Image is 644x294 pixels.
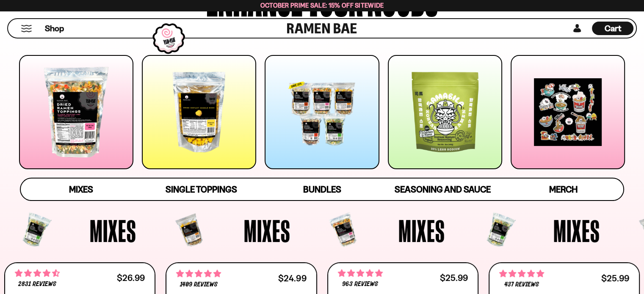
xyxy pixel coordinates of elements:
[553,215,600,246] span: Mixes
[499,268,544,279] span: 4.76 stars
[398,215,445,246] span: Mixes
[176,268,221,279] span: 4.76 stars
[21,179,141,200] a: Mixes
[45,22,64,35] a: Shop
[180,281,218,288] span: 1409 reviews
[18,281,56,288] span: 2831 reviews
[342,281,378,288] span: 963 reviews
[605,23,621,33] span: Cart
[382,179,503,200] a: Seasoning and Sauce
[69,184,93,195] span: Mixes
[141,179,262,200] a: Single Toppings
[90,215,136,246] span: Mixes
[262,179,382,200] a: Bundles
[395,184,491,195] span: Seasoning and Sauce
[278,274,306,282] div: $24.99
[45,23,64,34] span: Shop
[166,184,237,195] span: Single Toppings
[338,268,383,279] span: 4.75 stars
[440,274,468,282] div: $25.99
[260,1,384,9] span: October Prime Sale: 15% off Sitewide
[117,274,145,282] div: $26.99
[503,179,624,200] a: Merch
[592,19,633,38] div: Cart
[244,215,290,246] span: Mixes
[549,184,577,195] span: Merch
[504,281,539,288] span: 437 reviews
[303,184,341,195] span: Bundles
[601,274,629,282] div: $25.99
[21,25,32,32] button: Mobile Menu Trigger
[15,268,60,279] span: 4.68 stars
